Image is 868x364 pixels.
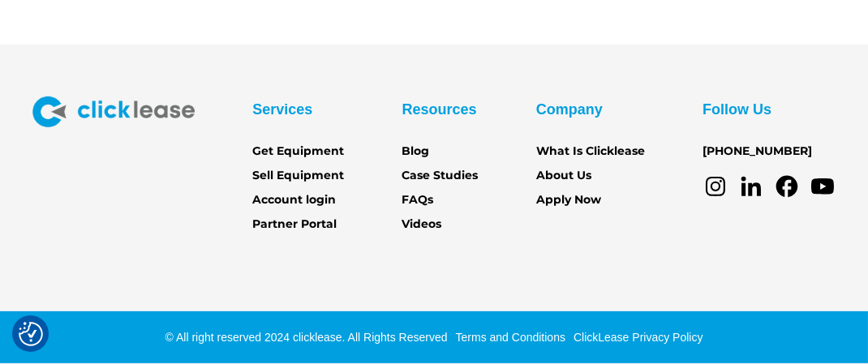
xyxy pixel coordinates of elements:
a: FAQs [402,191,434,209]
button: Consent Preferences [19,322,43,346]
a: ClickLease Privacy Policy [569,331,703,344]
div: Resources [402,96,477,122]
div: Company [536,96,603,122]
img: Clicklease logo [32,96,195,127]
a: Blog [402,143,430,161]
a: Sell Equipment [252,167,344,185]
a: Account login [252,191,336,209]
div: Services [252,96,312,122]
img: Revisit consent button [19,322,43,346]
a: Case Studies [402,167,479,185]
a: Get Equipment [252,143,344,161]
a: What Is Clicklease [536,143,645,161]
div: Follow Us [703,96,771,122]
a: About Us [536,167,591,185]
a: Partner Portal [252,216,337,233]
a: Terms and Conditions [452,331,565,344]
a: Videos [402,216,442,233]
a: Apply Now [536,191,601,209]
a: [PHONE_NUMBER] [703,143,812,161]
div: © All right reserved 2024 clicklease. All Rights Reserved [165,329,448,345]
